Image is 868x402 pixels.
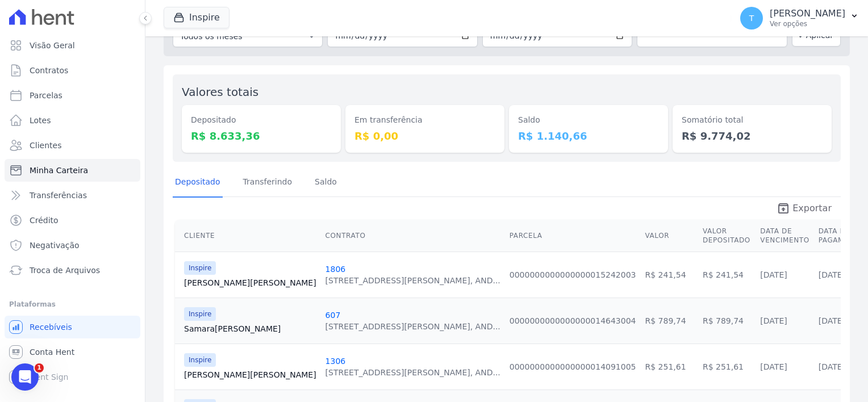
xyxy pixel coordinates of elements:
[30,165,88,176] span: Minha Carteira
[5,316,140,338] a: Recebíveis
[819,362,845,371] a: [DATE]
[354,128,495,144] dd: R$ 0,00
[184,353,216,367] span: Inspire
[640,252,698,298] td: R$ 241,54
[325,311,341,320] a: 607
[5,184,140,207] a: Transferências
[11,363,39,391] iframe: Intercom live chat
[30,346,74,358] span: Conta Hent
[5,234,140,257] a: Negativação
[510,316,636,325] a: 0000000000000000014643004
[30,215,59,226] span: Crédito
[325,357,346,366] a: 1306
[173,168,223,198] a: Depositado
[640,298,698,344] td: R$ 789,74
[191,114,332,126] dt: Depositado
[5,341,140,363] a: Conta Hent
[510,362,636,371] a: 0000000000000000014091005
[518,114,659,126] dt: Saldo
[767,202,841,217] a: unarchive Exportar
[698,252,756,298] td: R$ 241,54
[731,2,868,34] button: T [PERSON_NAME] Ver opções
[640,220,698,252] th: Valor
[5,34,140,57] a: Visão Geral
[770,19,845,28] p: Ver opções
[30,265,100,276] span: Troca de Arquivos
[505,220,641,252] th: Parcela
[698,344,756,390] td: R$ 251,61
[184,261,216,275] span: Inspire
[5,109,140,132] a: Lotes
[164,7,229,28] button: Inspire
[30,115,51,126] span: Lotes
[819,316,845,325] a: [DATE]
[35,363,44,372] span: 1
[184,369,316,380] a: [PERSON_NAME][PERSON_NAME]
[325,367,500,378] div: [STREET_ADDRESS][PERSON_NAME], AND...
[182,85,258,99] label: Valores totais
[30,65,68,76] span: Contratos
[354,114,495,126] dt: Em transferência
[510,270,636,279] a: 0000000000000000015242003
[184,277,316,288] a: [PERSON_NAME][PERSON_NAME]
[184,307,216,321] span: Inspire
[682,114,823,126] dt: Somatório total
[321,220,505,252] th: Contrato
[518,128,659,144] dd: R$ 1.140,66
[819,270,845,279] a: [DATE]
[792,202,832,215] span: Exportar
[749,14,754,22] span: T
[698,298,756,344] td: R$ 789,74
[325,275,500,286] div: [STREET_ADDRESS][PERSON_NAME], AND...
[682,128,823,144] dd: R$ 9.774,02
[760,270,787,279] a: [DATE]
[5,259,140,282] a: Troca de Arquivos
[5,59,140,82] a: Contratos
[30,40,75,51] span: Visão Geral
[191,128,332,144] dd: R$ 8.633,36
[312,168,339,198] a: Saldo
[756,220,813,252] th: Data de Vencimento
[30,140,61,151] span: Clientes
[640,344,698,390] td: R$ 251,61
[5,209,140,232] a: Crédito
[698,220,756,252] th: Valor Depositado
[325,321,500,332] div: [STREET_ADDRESS][PERSON_NAME], AND...
[777,202,790,215] i: unarchive
[241,168,295,198] a: Transferindo
[9,298,136,311] div: Plataformas
[770,8,845,19] p: [PERSON_NAME]
[30,321,72,333] span: Recebíveis
[5,84,140,107] a: Parcelas
[30,90,62,101] span: Parcelas
[184,323,316,334] a: Samara[PERSON_NAME]
[325,265,346,274] a: 1806
[5,134,140,157] a: Clientes
[5,159,140,182] a: Minha Carteira
[30,190,87,201] span: Transferências
[30,240,80,251] span: Negativação
[175,220,321,252] th: Cliente
[760,362,787,371] a: [DATE]
[760,316,787,325] a: [DATE]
